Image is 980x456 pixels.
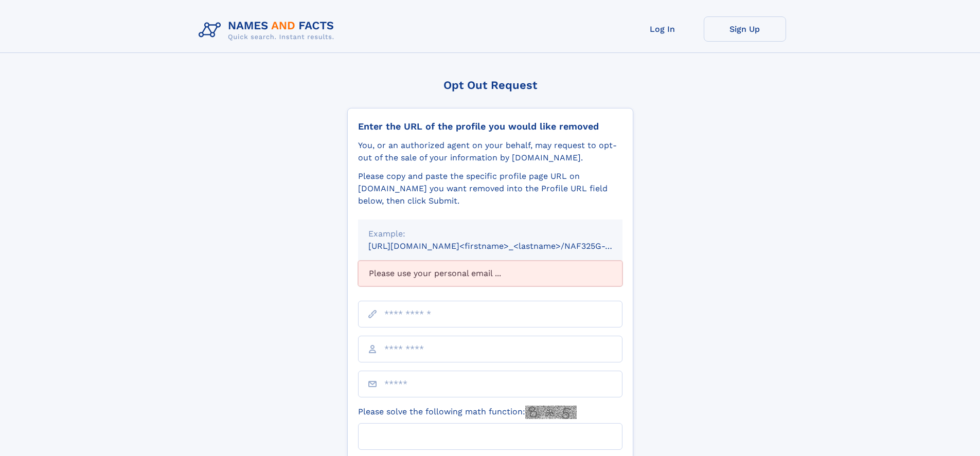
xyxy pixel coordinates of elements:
small: [URL][DOMAIN_NAME]<firstname>_<lastname>/NAF325G-xxxxxxxx [368,241,642,251]
div: Enter the URL of the profile you would like removed [358,121,622,132]
div: You, or an authorized agent on your behalf, may request to opt-out of the sale of your informatio... [358,139,622,164]
label: Please solve the following math function: [358,406,577,419]
div: Opt Out Request [347,79,633,92]
div: Please copy and paste the specific profile page URL on [DOMAIN_NAME] you want removed into the Pr... [358,170,622,207]
div: Example: [368,228,612,240]
a: Log In [621,16,704,42]
a: Sign Up [704,16,786,42]
img: Logo Names and Facts [194,16,343,44]
div: Please use your personal email ... [358,261,622,286]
